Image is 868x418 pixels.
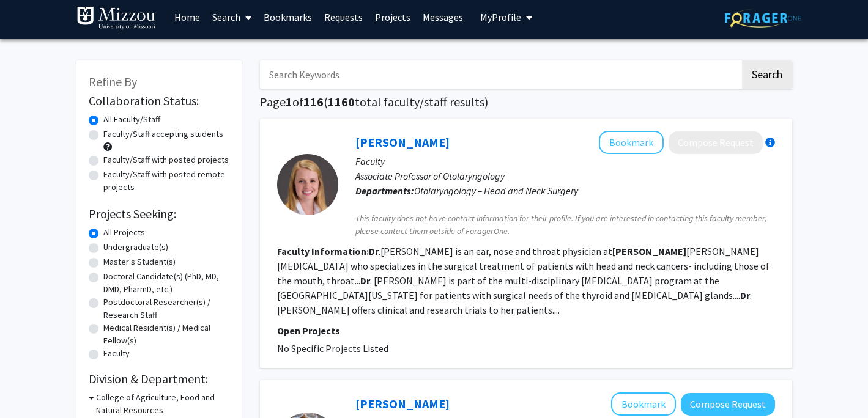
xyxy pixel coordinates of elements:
[611,392,676,416] button: Add Rachel Brekhus to Bookmarks
[103,321,229,347] label: Medical Resident(s) / Medical Fellow(s)
[765,137,775,147] div: More information
[89,372,229,386] h2: Division & Department:
[414,185,578,197] span: Otolaryngology – Head and Neck Surgery
[277,323,775,338] p: Open Projects
[9,363,52,409] iframe: Chat
[103,270,229,296] label: Doctoral Candidate(s) (PhD, MD, DMD, PharmD, etc.)
[612,245,686,257] b: [PERSON_NAME]
[277,245,770,316] fg-read-more: .[PERSON_NAME] is an ear, nose and throat physician at [PERSON_NAME] [MEDICAL_DATA] who specializ...
[277,245,369,257] b: Faculty Information:
[103,153,229,166] label: Faculty/Staff with posted projects
[89,94,229,108] h2: Collaboration Status:
[681,393,775,416] button: Compose Request to Rachel Brekhus
[360,274,370,287] b: Dr
[103,113,160,126] label: All Faculty/Staff
[103,241,168,254] label: Undergraduate(s)
[89,74,137,89] span: Refine By
[355,185,414,197] b: Departments:
[76,6,156,31] img: University of Missouri Logo
[103,296,229,321] label: Postdoctoral Researcher(s) / Research Staff
[303,94,324,109] span: 116
[355,212,775,238] span: This faculty does not have contact information for their profile. If you are interested in contac...
[480,11,521,23] span: My Profile
[103,255,176,268] label: Master's Student(s)
[277,342,388,354] span: No Specific Projects Listed
[103,347,130,360] label: Faculty
[669,131,763,154] button: Compose Request to Tabitha Galloway
[328,94,355,109] span: 1160
[103,226,145,239] label: All Projects
[355,396,450,411] a: [PERSON_NAME]
[103,168,229,194] label: Faculty/Staff with posted remote projects
[96,391,229,417] h3: College of Agriculture, Food and Natural Resources
[742,61,792,89] button: Search
[355,154,775,169] p: Faculty
[369,245,379,257] b: Dr
[286,94,292,109] span: 1
[599,131,664,154] button: Add Tabitha Galloway to Bookmarks
[260,95,792,109] h1: Page of ( total faculty/staff results)
[725,9,801,28] img: ForagerOne Logo
[103,128,223,141] label: Faculty/Staff accepting students
[260,61,740,89] input: Search Keywords
[740,289,750,301] b: Dr
[89,207,229,221] h2: Projects Seeking:
[355,134,450,150] a: [PERSON_NAME]
[355,169,775,183] p: Associate Professor of Otolaryngology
